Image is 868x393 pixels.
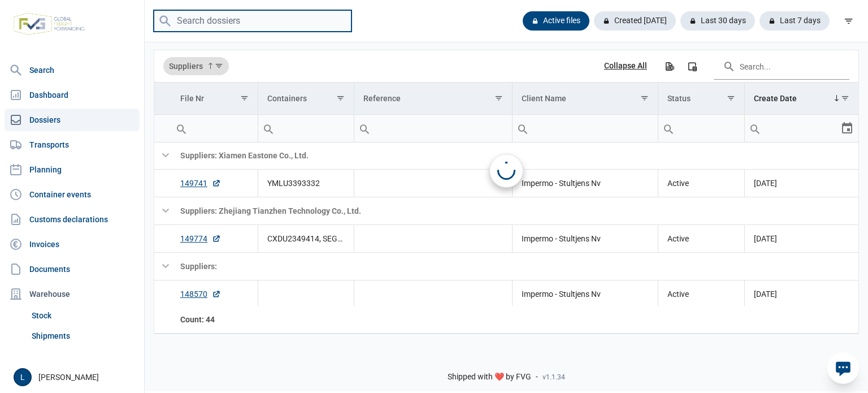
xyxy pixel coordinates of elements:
[522,94,566,103] div: Client Name
[658,83,744,115] td: Column Status
[5,283,140,305] div: Warehouse
[5,208,140,231] a: Customs declarations
[604,61,647,71] div: Collapse All
[363,94,401,103] div: Reference
[512,115,658,142] td: Filter cell
[640,94,649,102] span: Show filter options for column 'Client Name'
[354,115,512,142] input: Filter cell
[727,94,735,102] span: Show filter options for column 'Status'
[258,115,354,142] input: Filter cell
[27,326,140,346] a: Shipments
[745,115,840,142] input: Filter cell
[512,280,658,308] td: Impermo - Stultjens Nv
[754,94,797,103] div: Create Date
[841,94,849,102] span: Show filter options for column 'Create Date'
[5,258,140,280] a: Documents
[512,83,658,115] td: Column Client Name
[754,234,777,243] span: [DATE]
[171,83,258,115] td: Column File Nr
[840,115,854,142] div: Select
[542,373,565,382] span: v1.1.34
[5,59,140,81] a: Search
[682,56,702,76] div: Column Chooser
[9,8,89,40] img: FVG - Global freight forwarding
[163,57,229,75] div: Suppliers
[745,83,859,115] td: Column Create Date
[180,178,221,189] a: 149741
[215,62,223,70] span: Show filter options for column 'Suppliers'
[258,115,354,142] td: Filter cell
[659,56,679,76] div: Export all data to Excel
[258,224,354,252] td: CXDU2349414, SEGU1367849
[5,158,140,181] a: Planning
[180,314,249,325] div: File Nr Count: 44
[745,115,859,142] td: Filter cell
[171,115,258,142] td: Filter cell
[354,115,375,142] div: Search box
[745,115,765,142] div: Search box
[171,115,258,142] input: Filter cell
[658,115,679,142] div: Search box
[163,50,849,82] div: Data grid toolbar
[658,169,744,197] td: Active
[336,94,345,102] span: Show filter options for column 'Containers'
[154,141,171,169] td: Collapse
[180,233,221,244] a: 149774
[658,115,744,142] td: Filter cell
[658,280,744,308] td: Active
[154,50,858,334] div: Data grid with 72 rows and 7 columns
[754,290,777,299] span: [DATE]
[180,94,204,103] div: File Nr
[258,169,354,197] td: YMLU3393332
[5,109,140,131] a: Dossiers
[754,179,777,188] span: [DATE]
[5,233,140,256] a: Invoices
[448,372,531,382] span: Shipped with ❤️ by FVG
[513,115,658,142] input: Filter cell
[154,197,171,224] td: Collapse
[759,11,830,31] div: Last 7 days
[513,115,533,142] div: Search box
[14,368,137,386] div: [PERSON_NAME]
[5,84,140,106] a: Dashboard
[258,83,354,115] td: Column Containers
[658,115,744,142] input: Filter cell
[171,252,858,280] td: Suppliers:
[180,288,221,300] a: 148570
[154,252,171,280] td: Collapse
[594,11,676,31] div: Created [DATE]
[839,11,859,31] div: filter
[5,133,140,156] a: Transports
[494,94,503,102] span: Show filter options for column 'Reference'
[258,115,279,142] div: Search box
[536,372,538,382] span: -
[512,224,658,252] td: Impermo - Stultjens Nv
[154,10,351,32] input: Search dossiers
[497,162,515,180] div: Loading...
[714,53,849,80] input: Search in the data grid
[5,183,140,206] a: Container events
[523,11,589,31] div: Active files
[354,115,512,142] td: Filter cell
[171,197,858,224] td: Suppliers: Zhejiang Tianzhen Technology Co., Ltd.
[267,94,307,103] div: Containers
[171,115,192,142] div: Search box
[658,224,744,252] td: Active
[680,11,755,31] div: Last 30 days
[512,169,658,197] td: Impermo - Stultjens Nv
[354,83,512,115] td: Column Reference
[667,94,691,103] div: Status
[171,141,858,169] td: Suppliers: Xiamen Eastone Co., Ltd.
[240,94,249,102] span: Show filter options for column 'File Nr'
[14,368,32,386] button: L
[27,305,140,326] a: Stock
